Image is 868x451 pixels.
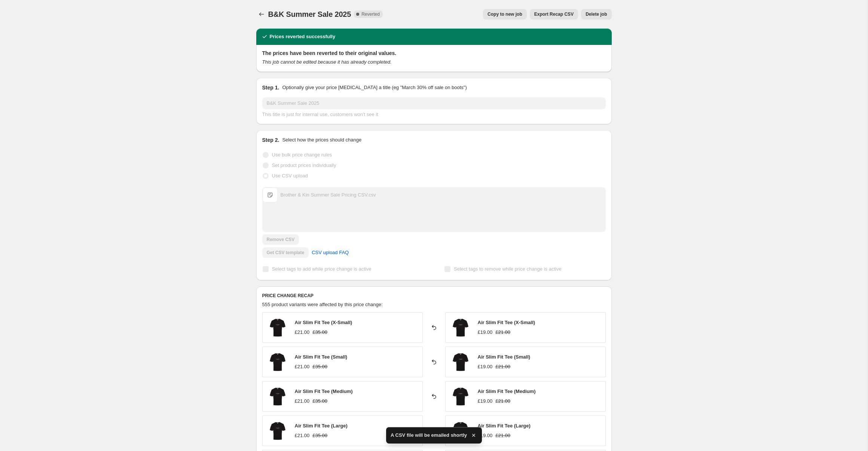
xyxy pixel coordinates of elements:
span: Reverted [361,11,380,17]
div: Brother & Kin Summer Sale Pricing CSV.csv [281,191,376,199]
h6: PRICE CHANGE RECAP [262,293,606,299]
span: 555 product variants were affected by this price change: [262,302,383,307]
img: 7_80x.png [449,316,472,339]
div: £21.00 [295,432,310,439]
span: Use CSV upload [272,173,308,179]
img: 7_80x.png [266,420,289,442]
button: Copy to new job [483,9,527,19]
span: Air Slim Fit Tee (Medium) [478,388,536,394]
strike: £35.00 [312,397,327,405]
a: CSV upload FAQ [307,247,353,259]
strike: £35.00 [312,432,327,439]
h2: Step 1. [262,84,279,91]
h2: Step 2. [262,136,279,144]
span: Air Slim Fit Tee (X-Small) [295,320,352,325]
span: Set product prices individually [272,162,336,168]
p: Optionally give your price [MEDICAL_DATA] a title (eg "March 30% off sale on boots") [282,84,467,91]
button: Price change jobs [256,9,267,19]
span: Select tags to remove while price change is active [454,266,562,272]
strike: £21.00 [495,432,510,439]
button: Export Recap CSV [530,9,578,19]
i: This job cannot be edited because it has already completed. [262,59,392,65]
strike: £21.00 [495,397,510,405]
span: Air Slim Fit Tee (Large) [295,423,348,429]
strike: £21.00 [495,329,510,336]
strike: £21.00 [495,363,510,371]
strike: £35.00 [312,329,327,336]
span: Copy to new job [488,11,522,17]
img: 7_80x.png [449,351,472,373]
input: 30% off holiday sale [262,97,606,109]
img: 7_80x.png [266,351,289,373]
span: Air Slim Fit Tee (Small) [295,354,348,360]
span: Use bulk price change rules [272,152,332,158]
div: £19.00 [478,432,493,439]
div: £21.00 [295,397,310,405]
strike: £35.00 [312,363,327,371]
img: 7_80x.png [266,316,289,339]
div: £19.00 [478,363,493,371]
img: 7_80x.png [449,420,472,442]
span: B&K Summer Sale 2025 [268,10,351,18]
button: Delete job [581,9,611,19]
img: 7_80x.png [449,385,472,408]
span: Air Slim Fit Tee (Medium) [295,388,353,394]
h2: Prices reverted successfully [270,33,336,40]
p: Select how the prices should change [282,136,361,144]
span: This title is just for internal use, customers won't see it [262,112,378,117]
span: CSV upload FAQ [312,249,349,256]
span: Export Recap CSV [534,11,574,17]
span: Delete job [586,11,607,17]
span: Air Slim Fit Tee (X-Small) [478,320,535,325]
span: Select tags to add while price change is active [272,266,372,272]
div: £19.00 [478,329,493,336]
span: A CSV file will be emailed shortly [391,432,467,439]
span: Air Slim Fit Tee (Large) [478,423,531,429]
span: Air Slim Fit Tee (Small) [478,354,531,360]
h2: The prices have been reverted to their original values. [262,49,606,57]
div: £21.00 [295,363,310,371]
div: £19.00 [478,397,493,405]
div: £21.00 [295,329,310,336]
img: 7_80x.png [266,385,289,408]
